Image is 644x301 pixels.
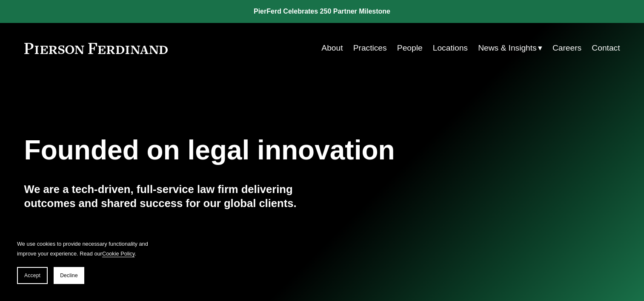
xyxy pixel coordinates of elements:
[592,40,620,56] a: Contact
[24,273,40,278] span: Accept
[54,267,84,284] button: Decline
[102,250,135,257] a: Cookie Policy
[24,135,521,166] h1: Founded on legal innovation
[60,273,78,278] span: Decline
[24,182,322,210] h4: We are a tech-driven, full-service law firm delivering outcomes and shared success for our global...
[353,40,387,56] a: Practices
[321,40,343,56] a: About
[478,40,542,56] a: folder dropdown
[397,40,423,56] a: People
[552,40,581,56] a: Careers
[9,230,162,292] section: Cookie banner
[17,239,153,258] p: We use cookies to provide necessary functionality and improve your experience. Read our .
[433,40,468,56] a: Locations
[478,41,537,56] span: News & Insights
[17,267,48,284] button: Accept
